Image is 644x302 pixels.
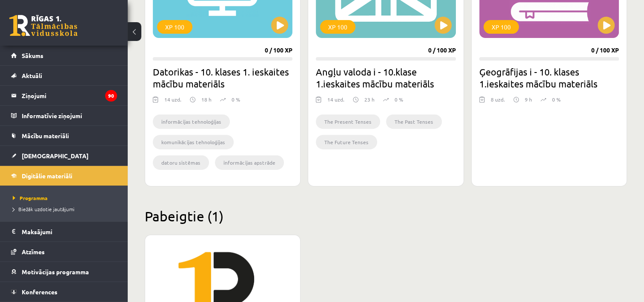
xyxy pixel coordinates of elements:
span: Aktuāli [22,72,42,79]
legend: Ziņojumi [22,86,117,105]
h2: Angļu valoda i - 10.klase 1.ieskaites mācību materiāls [316,66,455,90]
p: 23 h [364,96,375,103]
p: 9 h [525,96,532,103]
a: Motivācijas programma [11,262,117,282]
span: [DEMOGRAPHIC_DATA] [22,152,89,160]
a: Atzīmes [11,242,117,261]
legend: Maksājumi [22,222,117,241]
span: Programma [13,195,48,201]
a: Konferences [11,282,117,302]
li: The Past Tenses [386,114,442,129]
li: datoru sistēmas [153,155,209,170]
li: The Future Tenses [316,135,377,149]
a: Programma [13,194,119,202]
span: Atzīmes [22,248,45,256]
li: The Present Tenses [316,114,380,129]
span: Motivācijas programma [22,268,89,276]
a: Biežāk uzdotie jautājumi [13,205,119,213]
h2: Datorikas - 10. klases 1. ieskaites mācību materiāls [153,66,292,90]
a: [DEMOGRAPHIC_DATA] [11,146,117,166]
legend: Informatīvie ziņojumi [22,106,117,125]
a: Mācību materiāli [11,126,117,145]
a: Rīgas 1. Tālmācības vidusskola [9,15,77,36]
h2: Pabeigtie (1) [145,208,627,224]
div: XP 100 [157,20,192,34]
div: XP 100 [320,20,355,34]
p: 18 h [201,96,212,103]
div: 14 uzd. [327,96,344,108]
div: 14 uzd. [164,96,181,108]
span: Konferences [22,288,57,296]
span: Sākums [22,52,43,59]
span: Biežāk uzdotie jautājumi [13,206,74,212]
p: 0 % [552,96,561,103]
a: Informatīvie ziņojumi [11,106,117,125]
h2: Ģeogrāfijas i - 10. klases 1.ieskaites mācību materiāls [479,66,619,90]
i: 90 [105,90,117,102]
p: 0 % [395,96,403,103]
div: XP 100 [484,20,519,34]
a: Sākums [11,46,117,65]
a: Maksājumi [11,222,117,241]
a: Ziņojumi90 [11,86,117,105]
span: Digitālie materiāli [22,172,72,180]
li: komunikācijas tehnoloģijas [153,135,234,149]
p: 0 % [232,96,240,103]
li: informācijas apstrāde [215,155,284,170]
a: Aktuāli [11,66,117,85]
span: Mācību materiāli [22,132,69,139]
li: informācijas tehnoloģijas [153,114,230,129]
div: 8 uzd. [491,96,505,108]
a: Digitālie materiāli [11,166,117,186]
